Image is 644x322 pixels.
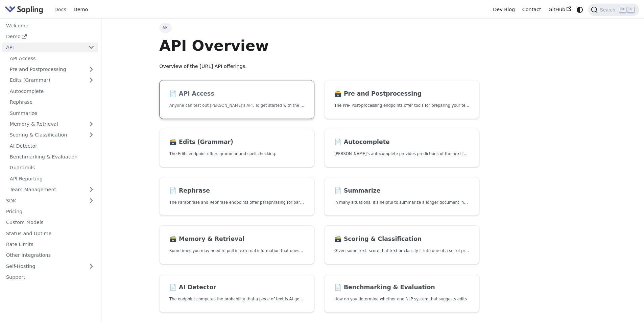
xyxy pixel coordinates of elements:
[324,225,479,264] a: 🗃️ Scoring & ClassificationGiven some text, score that text or classify it into one of a set of p...
[334,236,469,243] h2: Scoring & Classification
[598,7,619,13] span: Search
[2,43,85,52] a: API
[169,151,304,157] p: The Edits endpoint offers grammar and spell checking.
[334,151,469,157] p: Sapling's autocomplete provides predictions of the next few characters or words
[6,65,98,74] a: Pre and Postprocessing
[159,23,172,32] span: API
[169,236,304,243] h2: Memory & Retrieval
[575,5,585,15] button: Switch between dark and light mode (currently system mode)
[5,5,46,15] a: Sapling.ai
[159,80,314,119] a: 📄️ API AccessAnyone can test out [PERSON_NAME]'s API. To get started with the API, simply:
[169,296,304,302] p: The endpoint computes the probability that a piece of text is AI-generated,
[159,274,314,313] a: 📄️ AI DetectorThe endpoint computes the probability that a piece of text is AI-generated,
[324,274,479,313] a: 📄️ Benchmarking & EvaluationHow do you determine whether one NLP system that suggests edits
[159,225,314,264] a: 🗃️ Memory & RetrievalSometimes you may need to pull in external information that doesn't fit in t...
[51,4,70,15] a: Docs
[334,296,469,302] p: How do you determine whether one NLP system that suggests edits
[334,248,469,254] p: Given some text, score that text or classify it into one of a set of pre-specified categories.
[159,129,314,168] a: 🗃️ Edits (Grammar)The Edits endpoint offers grammar and spell checking.
[159,177,314,216] a: 📄️ RephraseThe Paraphrase and Rephrase endpoints offer paraphrasing for particular styles.
[324,80,479,119] a: 🗃️ Pre and PostprocessingThe Pre- Post-processing endpoints offer tools for preparing your text d...
[169,90,304,98] h2: API Access
[6,185,98,195] a: Team Management
[6,75,98,85] a: Edits (Grammar)
[169,139,304,146] h2: Edits (Grammar)
[2,261,98,271] a: Self-Hosting
[2,196,85,205] a: SDK
[159,36,479,55] h1: API Overview
[6,130,98,140] a: Scoring & Classification
[5,5,43,15] img: Sapling.ai
[588,4,639,16] button: Search (Ctrl+K)
[627,6,634,13] kbd: K
[85,196,98,205] button: Expand sidebar category 'SDK'
[6,141,98,151] a: AI Detector
[334,90,469,98] h2: Pre and Postprocessing
[334,284,469,291] h2: Benchmarking & Evaluation
[324,177,479,216] a: 📄️ SummarizeIn many situations, it's helpful to summarize a longer document into a shorter, more ...
[169,102,304,109] p: Anyone can test out Sapling's API. To get started with the API, simply:
[2,207,98,217] a: Pricing
[324,129,479,168] a: 📄️ Autocomplete[PERSON_NAME]'s autocomplete provides predictions of the next few characters or words
[2,218,98,227] a: Custom Models
[159,23,479,32] nav: Breadcrumbs
[334,139,469,146] h2: Autocomplete
[6,86,98,96] a: Autocomplete
[545,4,575,15] a: GitHub
[2,250,98,260] a: Other Integrations
[169,187,304,195] h2: Rephrase
[6,152,98,162] a: Benchmarking & Evaluation
[2,228,98,238] a: Status and Uptime
[334,187,469,195] h2: Summarize
[334,199,469,206] p: In many situations, it's helpful to summarize a longer document into a shorter, more easily diges...
[6,119,98,129] a: Memory & Retrieval
[169,199,304,206] p: The Paraphrase and Rephrase endpoints offer paraphrasing for particular styles.
[70,4,92,15] a: Demo
[6,174,98,183] a: API Reporting
[159,63,479,71] p: Overview of the [URL] API offerings.
[85,43,98,52] button: Collapse sidebar category 'API'
[2,21,98,30] a: Welcome
[169,248,304,254] p: Sometimes you may need to pull in external information that doesn't fit in the context size of an...
[2,32,98,42] a: Demo
[6,53,98,63] a: API Access
[519,4,545,15] a: Contact
[489,4,518,15] a: Dev Blog
[6,163,98,173] a: Guardrails
[2,240,98,249] a: Rate Limits
[6,97,98,107] a: Rephrase
[2,272,98,282] a: Support
[334,102,469,109] p: The Pre- Post-processing endpoints offer tools for preparing your text data for ingestation as we...
[169,284,304,291] h2: AI Detector
[6,108,98,118] a: Summarize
